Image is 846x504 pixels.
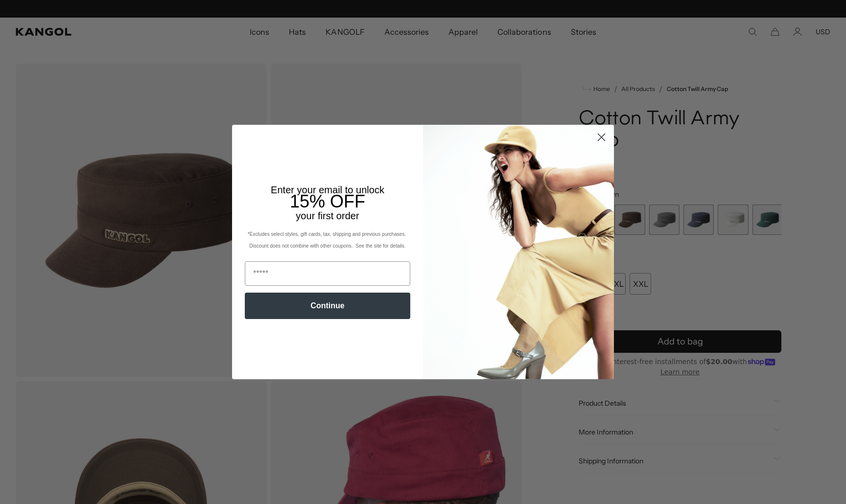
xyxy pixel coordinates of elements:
[593,129,610,146] button: Close dialog
[290,191,365,211] span: 15% OFF
[245,261,410,286] input: Email
[248,231,407,249] span: *Excludes select styles, gift cards, tax, shipping and previous purchases. Discount does not comb...
[245,293,410,319] button: Continue
[271,184,384,195] span: Enter your email to unlock
[296,210,359,221] span: your first order
[423,125,614,379] img: 93be19ad-e773-4382-80b9-c9d740c9197f.jpeg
